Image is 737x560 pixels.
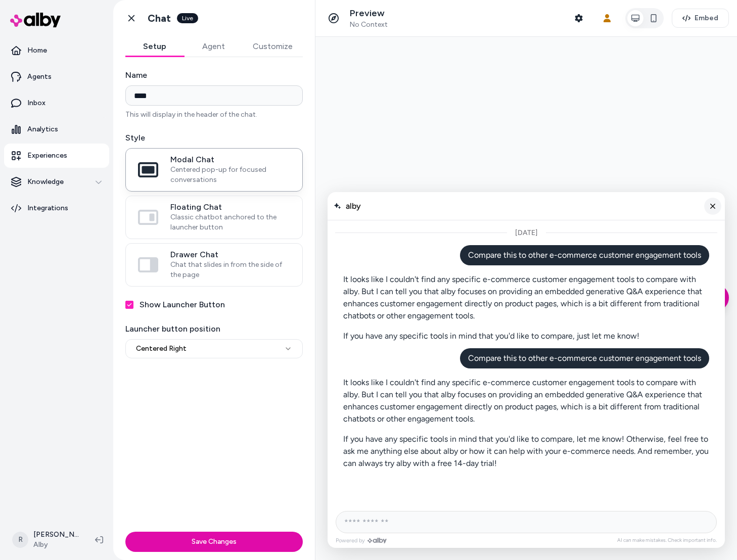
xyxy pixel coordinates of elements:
label: Show Launcher Button [140,299,225,311]
p: Agents [27,72,52,82]
a: Home [4,38,109,63]
p: Inbox [27,98,45,108]
span: Alby [33,540,79,550]
span: Centered pop-up for focused conversations [170,165,290,185]
button: Customize [243,36,303,57]
button: Embed [672,9,729,28]
p: Integrations [27,203,68,213]
label: Launcher button position [125,323,303,335]
button: R[PERSON_NAME]Alby [6,524,87,556]
h1: Chat [148,12,171,25]
p: Analytics [27,124,58,134]
p: Knowledge [27,177,64,187]
span: Modal Chat [170,155,290,165]
p: Experiences [27,151,67,161]
span: R [12,532,28,548]
span: No Context [350,20,388,29]
a: Integrations [4,196,109,220]
p: This will display in the header of the chat. [125,110,303,120]
button: Setup [125,36,184,57]
img: alby Logo [10,13,61,27]
label: Name [125,69,303,81]
span: Drawer Chat [170,250,290,260]
label: Style [125,132,303,144]
p: [PERSON_NAME] [33,530,79,540]
a: Inbox [4,91,109,115]
a: Agents [4,65,109,89]
button: Agent [184,36,243,57]
span: Embed [695,13,718,23]
button: Save Changes [125,532,303,552]
a: Analytics [4,117,109,142]
span: Classic chatbot anchored to the launcher button [170,212,290,232]
button: Knowledge [4,170,109,194]
p: Preview [350,8,388,19]
div: Live [177,13,198,23]
a: Experiences [4,144,109,168]
span: Floating Chat [170,202,290,212]
span: Chat that slides in from the side of the page [170,260,290,280]
p: Home [27,45,47,56]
